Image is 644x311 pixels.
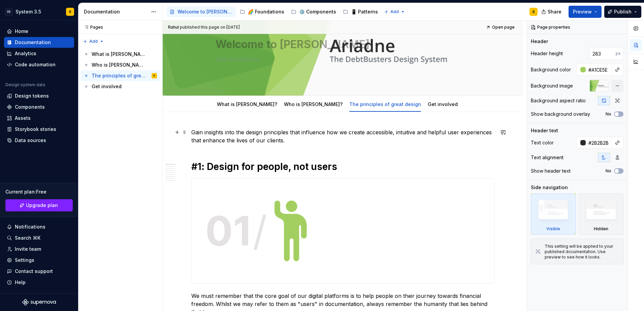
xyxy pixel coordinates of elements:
div: Hidden [579,194,624,235]
div: Background aspect ratio [531,97,586,104]
div: Who is [PERSON_NAME]? [92,62,147,68]
div: Hidden [594,226,608,232]
div: The principles of great design [92,72,147,79]
a: Welcome to [PERSON_NAME] [167,6,236,17]
span: Publish [614,8,632,15]
div: What is [PERSON_NAME]? [92,51,147,58]
button: Preview [569,6,602,18]
button: Add [382,7,407,16]
div: Header height [531,50,563,57]
div: Help [15,279,26,286]
div: published this page on [DATE] [180,25,240,30]
div: Page tree [81,49,160,92]
img: 60d3c285-1a33-4129-9db0-e150fc7608bc.png [192,178,320,283]
h1: #1: Design for people, not users [191,161,494,173]
div: Code automation [15,61,56,68]
input: Auto [590,47,616,60]
div: Who is [PERSON_NAME]? [281,97,345,111]
a: Assets [4,113,74,124]
div: System 3.5 [15,8,41,15]
div: Documentation [84,8,148,15]
a: The principles of great design [349,101,421,107]
label: No [606,168,611,174]
div: Assets [15,115,31,122]
div: Get involved [425,97,460,111]
div: Settings [15,257,34,264]
a: Documentation [4,37,74,48]
div: Storybook stories [15,126,56,133]
a: 📱 Patterns [340,6,381,17]
div: This setting will be applied to your published documentation. Use preview to see how it looks. [545,244,619,260]
button: Publish [604,6,641,18]
div: Side navigation [531,184,568,191]
button: Share [538,6,566,18]
p: Gain insights into the design principles that influence how we create accessible, intuitive and h... [191,128,494,144]
button: Help [4,277,74,288]
button: Search ⌘K [4,233,74,243]
div: Get involved [92,83,122,90]
span: Preview [573,8,592,15]
button: Upgrade plan [5,199,73,211]
a: Components [4,102,74,112]
svg: Supernova Logo [22,299,56,306]
div: The principles of great design [347,97,424,111]
div: Design tokens [15,93,49,99]
a: Storybook stories [4,124,74,135]
a: Home [4,26,74,37]
a: Open page [484,23,518,32]
a: The principles of great designR [81,70,160,81]
a: Design tokens [4,91,74,101]
div: Header text [531,127,558,134]
div: Header [531,38,548,45]
div: Visible [531,194,576,235]
p: px [616,51,621,56]
div: Page tree [167,5,381,19]
div: Pages [81,25,103,30]
div: Show header text [531,168,571,174]
div: What is [PERSON_NAME]? [214,97,280,111]
div: Data sources [15,137,46,144]
div: 🌈 Foundations [248,8,284,15]
div: R [69,9,71,14]
div: Text color [531,139,554,146]
button: IGSystem 3.5R [1,4,77,19]
div: Home [15,28,28,35]
div: Contact support [15,268,53,275]
a: Invite team [4,244,74,254]
input: Auto [586,64,612,76]
div: R [533,9,535,14]
a: ⚙️ Components [288,6,339,17]
div: Text alignment [531,154,563,161]
div: Background color [531,66,571,73]
div: Documentation [15,39,51,46]
textarea: Welcome to [PERSON_NAME] [214,36,469,53]
span: Rahul [168,25,179,30]
div: Visible [546,226,560,232]
label: No [606,111,611,117]
input: Auto [586,137,612,149]
span: Upgrade plan [26,202,58,209]
div: R [154,72,155,79]
span: Add [390,9,399,14]
a: Data sources [4,135,74,146]
div: Background image [531,82,573,89]
div: 📱 Patterns [351,8,378,15]
div: Components [15,104,45,110]
a: Analytics [4,48,74,59]
a: 🌈 Foundations [237,6,287,17]
div: Current plan : Free [5,188,73,195]
div: Show background overlay [531,111,590,117]
a: What is [PERSON_NAME]? [217,101,277,107]
a: Get involved [81,81,160,92]
a: Who is [PERSON_NAME]? [284,101,343,107]
div: Analytics [15,50,36,57]
a: Code automation [4,59,74,70]
a: What is [PERSON_NAME]? [81,49,160,60]
a: Who is [PERSON_NAME]? [81,60,160,70]
a: Get involved [428,101,458,107]
a: Settings [4,255,74,266]
span: Add [89,39,98,44]
div: Invite team [15,246,41,252]
button: Notifications [4,221,74,232]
